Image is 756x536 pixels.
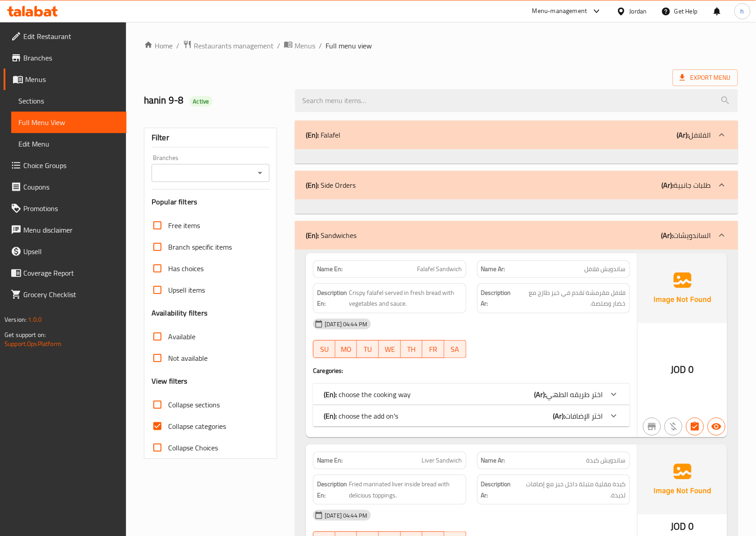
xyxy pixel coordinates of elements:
span: Full menu view [326,40,372,51]
a: Edit Restaurant [4,26,126,47]
a: Coupons [4,176,126,198]
p: Sandwiches [306,230,356,241]
span: Coupons [23,182,119,192]
nav: breadcrumb [144,40,738,52]
b: (En): [324,388,337,401]
a: Grocery Checklist [4,284,126,305]
a: Menus [4,69,126,90]
p: طلبات جانبية [662,180,711,190]
div: Menu-management [532,6,587,17]
strong: Name Ar: [481,456,505,465]
div: (En): Falafel(Ar):الفلافل [295,199,738,214]
h3: Availability filters [152,308,208,318]
a: Branches [4,47,126,69]
strong: Description En: [317,287,347,309]
strong: Name En: [317,456,343,465]
h3: Popular filters [152,197,269,207]
span: Collapse categories [168,421,226,432]
p: الفلافل [677,130,711,140]
button: Available [708,418,726,436]
strong: Name En: [317,264,343,274]
p: الساندويشات [661,230,711,241]
b: (En): [306,229,319,242]
b: (Ar): [677,128,689,142]
span: TU [361,343,375,356]
span: MO [339,343,354,356]
a: Upsell [4,241,126,262]
button: TH [401,340,423,358]
b: (Ar): [553,409,565,423]
a: Sections [11,90,126,112]
span: ساندويش فلافل [585,264,626,274]
span: Edit Restaurant [23,31,119,42]
p: choose the cooking way [324,389,411,400]
h3: View filters [152,376,188,386]
span: Collapse sections [168,399,220,410]
span: فلافل مقرمشة تقدم في خبز طازج مع خضار وصلصة. [515,287,626,309]
span: h [741,6,744,16]
div: Filter [152,128,269,147]
button: WE [379,340,401,358]
b: (Ar): [534,388,547,401]
span: Upsell [23,246,119,257]
span: Active [190,97,213,106]
span: JOD [671,518,686,535]
span: [DATE] 04:44 PM [321,320,371,329]
span: FR [426,343,441,356]
p: choose the add on's [324,411,398,421]
a: Home [144,40,173,51]
span: Coverage Report [23,268,119,278]
strong: Name Ar: [481,264,505,274]
span: WE [382,343,397,356]
a: Choice Groups [4,155,126,176]
span: اختر طريقه الطهي [547,388,603,401]
button: TU [357,340,379,358]
input: search [295,89,738,112]
a: Menus [284,40,315,52]
button: Purchased item [665,418,682,436]
span: [DATE] 04:44 PM [321,511,371,520]
h2: hanin 9-8 [144,94,284,107]
div: (En): Falafel(Ar):الفلافل [295,149,738,164]
li: / [277,40,280,51]
b: (En): [324,409,337,423]
span: Grocery Checklist [23,289,119,300]
span: Upsell items [168,285,205,295]
img: Ae5nvW7+0k+MAAAAAElFTkSuQmCC [638,445,727,514]
span: Crispy falafel served in fresh bread with vegetables and sauce. [349,287,462,309]
button: Has choices [686,418,704,436]
p: Falafel [306,130,340,140]
span: Full Menu View [18,117,119,128]
span: Menus [25,74,119,85]
span: Has choices [168,263,204,274]
span: Menus [295,40,315,51]
a: Full Menu View [11,112,126,133]
strong: Description En: [317,479,347,501]
span: Available [168,331,196,342]
span: Fried marinated liver inside bread with delicious toppings. [349,479,462,501]
button: SU [313,340,335,358]
span: كبدة مقلية متبلة داخل خبز مع إضافات لذيذة. [518,479,626,501]
span: Edit Menu [18,138,119,149]
div: (En): Side Orders(Ar):طلبات جانبية [295,171,738,199]
strong: Description Ar: [481,479,517,501]
div: Jordan [630,6,647,16]
span: SA [448,343,463,356]
a: Menu disclaimer [4,219,126,241]
a: Promotions [4,198,126,219]
img: Ae5nvW7+0k+MAAAAAElFTkSuQmCC [638,253,727,323]
a: Coverage Report [4,262,126,284]
span: Free items [168,220,200,231]
span: Restaurants management [194,40,274,51]
span: Falafel Sandwich [417,264,462,274]
span: JOD [671,361,686,378]
span: Export Menu [673,69,738,86]
button: Open [254,167,266,179]
span: Export Menu [680,72,731,83]
span: 0 [688,361,694,378]
button: FR [422,340,444,358]
b: (Ar): [662,178,674,192]
div: Active [190,96,213,107]
span: Branches [23,52,119,63]
div: (En): Falafel(Ar):الفلافل [295,121,738,149]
